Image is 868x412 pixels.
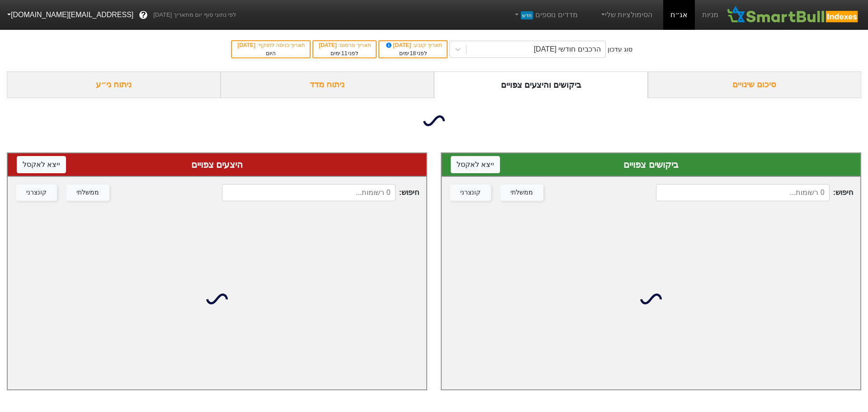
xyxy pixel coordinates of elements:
input: 0 רשומות... [656,184,830,201]
div: קונצרני [460,188,481,198]
span: [DATE] [385,42,413,48]
div: ניתוח ני״ע [7,71,221,98]
img: loading... [423,110,445,132]
img: SmartBull [726,6,861,24]
input: 0 רשומות... [222,184,396,201]
span: היום [266,50,276,57]
div: סוג עדכון [608,45,632,54]
span: [DATE] [319,42,338,48]
span: חיפוש : [222,184,419,201]
span: 11 [341,50,347,57]
div: תאריך כניסה לתוקף : [236,41,305,49]
div: היצעים צפויים [17,158,417,171]
span: ? [141,9,146,21]
button: קונצרני [16,185,57,201]
div: ממשלתי [76,188,99,198]
button: ייצא לאקסל [17,156,66,173]
img: loading... [640,288,662,310]
div: ביקושים צפויים [451,158,851,171]
div: סיכום שינויים [648,71,862,98]
span: חיפוש : [656,184,853,201]
button: ממשלתי [500,185,543,201]
button: ייצא לאקסל [451,156,500,173]
div: לפני ימים [384,49,442,57]
div: ביקושים והיצעים צפויים [434,71,648,98]
button: קונצרני [450,185,491,201]
img: loading... [206,288,228,310]
div: תאריך פרסום : [318,41,371,49]
a: הסימולציות שלי [596,6,656,24]
div: הרכבים חודשי [DATE] [534,44,601,55]
div: לפני ימים [318,49,371,57]
div: ממשלתי [510,188,533,198]
button: ממשלתי [66,185,109,201]
span: 18 [410,50,416,57]
div: תאריך קובע : [384,41,442,49]
span: לפי נתוני סוף יום מתאריך [DATE] [153,10,236,19]
div: ניתוח מדד [221,71,434,98]
div: קונצרני [26,188,47,198]
span: חדש [521,11,533,19]
a: מדדים נוספיםחדש [509,6,581,24]
span: [DATE] [237,42,257,48]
